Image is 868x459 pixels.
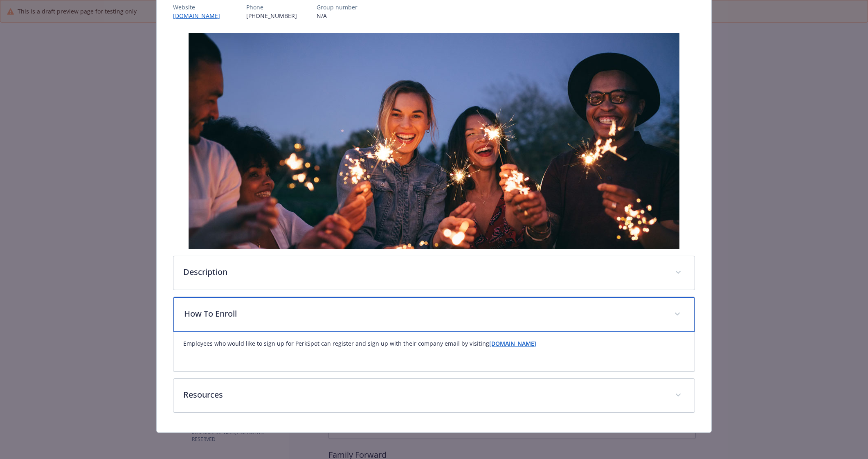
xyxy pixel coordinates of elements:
p: How To Enroll [184,308,664,320]
p: Phone [246,3,297,11]
p: Employees who would like to sign up for PerkSpot can register and sign up with their company emai... [183,339,685,349]
div: How To Enroll [173,297,695,332]
div: Resources [173,379,695,412]
div: Description [173,256,695,290]
p: Description [183,266,665,278]
p: Resources [183,389,665,401]
p: Website [173,3,227,11]
img: banner [189,33,679,249]
a: [DOMAIN_NAME] [173,12,227,20]
a: [DOMAIN_NAME] [489,340,536,347]
p: [PHONE_NUMBER] [246,11,297,20]
div: How To Enroll [173,332,695,371]
p: N/A [317,11,358,20]
p: Group number [317,3,358,11]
